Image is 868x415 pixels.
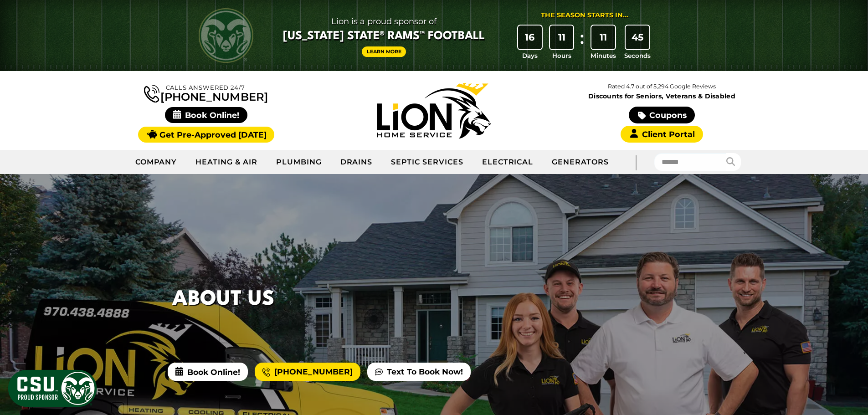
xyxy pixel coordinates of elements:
[518,26,542,49] div: 16
[629,107,694,123] a: Coupons
[618,150,654,174] div: |
[377,83,491,138] img: Lion Home Service
[172,284,274,315] h1: About Us
[541,10,628,20] div: The Season Starts in...
[621,126,703,143] a: Client Portal
[550,26,574,49] div: 11
[126,151,187,174] a: Company
[283,29,485,44] span: [US_STATE] State® Rams™ Football
[186,151,267,174] a: Heating & Air
[626,26,649,49] div: 45
[550,93,774,99] span: Discounts for Seniors, Veterans & Disabled
[473,151,543,174] a: Electrical
[138,127,274,143] a: Get Pre-Approved [DATE]
[283,14,485,29] span: Lion is a proud sponsor of
[382,151,473,174] a: Septic Services
[591,51,616,60] span: Minutes
[168,363,248,381] span: Book Online!
[362,46,406,57] a: Learn More
[548,82,776,92] p: Rated 4.7 out of 5,294 Google Reviews
[7,369,98,408] img: CSU Sponsor Badge
[331,151,382,174] a: Drains
[267,151,331,174] a: Plumbing
[591,26,615,49] div: 11
[624,51,651,60] span: Seconds
[367,363,471,381] a: Text To Book Now!
[165,107,247,123] span: Book Online!
[577,26,586,61] div: :
[255,363,360,381] a: [PHONE_NUMBER]
[522,51,538,60] span: Days
[552,51,571,60] span: Hours
[199,8,253,63] img: CSU Rams logo
[543,151,618,174] a: Generators
[144,83,268,102] a: [PHONE_NUMBER]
